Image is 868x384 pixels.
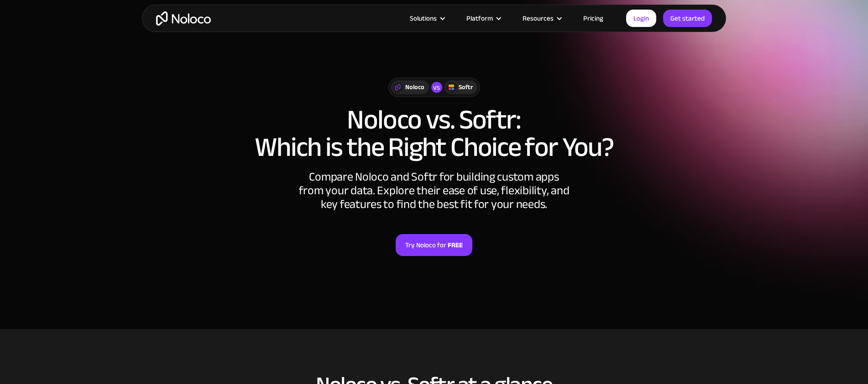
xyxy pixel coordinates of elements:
div: Solutions [410,12,437,24]
div: Resources [523,12,554,24]
div: Softr [459,82,473,92]
div: Noloco [405,82,424,92]
a: Get started [663,10,712,27]
strong: FREE [448,239,463,251]
a: home [156,11,211,26]
a: Login [626,10,656,27]
div: Resources [511,12,572,24]
h1: Noloco vs. Softr: Which is the Right Choice for You? [151,106,717,161]
div: Platform [466,12,493,24]
a: Pricing [572,12,615,24]
div: Platform [455,12,511,24]
div: vs [431,82,442,93]
a: Try Noloco forFREE [396,234,472,256]
div: Compare Noloco and Softr for building custom apps from your data. Explore their ease of use, flex... [297,170,571,211]
div: Solutions [398,12,455,24]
